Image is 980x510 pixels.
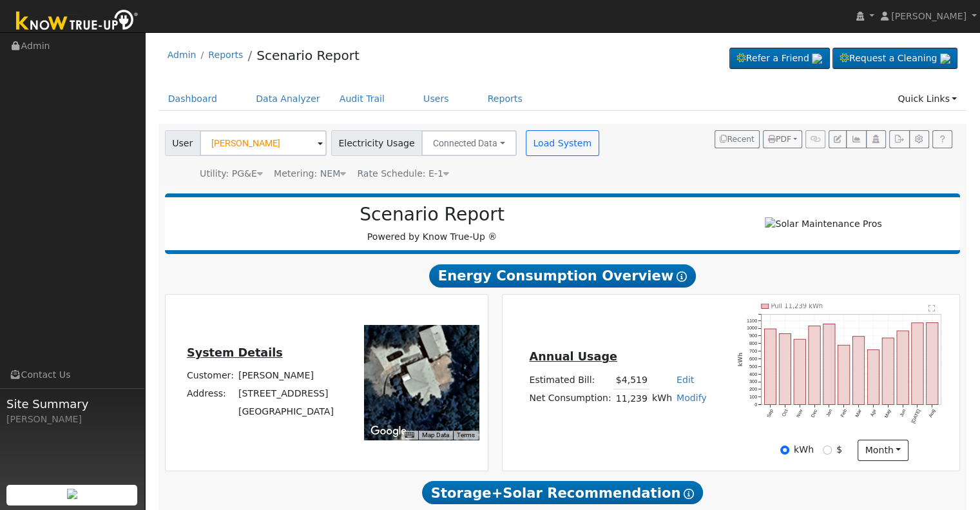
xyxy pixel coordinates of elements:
button: PDF [763,130,802,148]
text: kWh [738,353,744,367]
i: Show Help [677,271,687,282]
text: Jan [825,408,833,418]
text: Nov [795,408,804,418]
rect: onclick="" [882,338,894,404]
button: Export Interval Data [889,130,909,148]
button: Login As [866,130,886,148]
td: Estimated Bill: [527,371,613,389]
div: Utility: PG&E [200,167,263,181]
rect: onclick="" [897,331,908,405]
text: 500 [749,364,757,369]
text: 700 [749,348,757,354]
button: month [858,440,908,462]
span: User [165,130,200,156]
i: Show Help [684,489,694,499]
u: System Details [187,346,283,359]
td: 11,239 [613,389,649,408]
rect: onclick="" [927,322,938,404]
td: [GEOGRAPHIC_DATA] [236,403,336,421]
span: Alias: HE1 [357,168,449,179]
td: [STREET_ADDRESS] [236,385,336,403]
text: 800 [749,340,757,346]
text: 200 [749,386,757,392]
a: Reports [478,87,532,111]
input: $ [823,446,832,455]
a: Edit [677,375,694,385]
td: kWh [649,389,674,408]
a: Request a Cleaning [832,48,957,70]
img: Solar Maintenance Pros [765,217,881,231]
td: Customer: [184,367,236,385]
text: May [883,408,892,419]
text: 100 [749,394,757,400]
text: 0 [754,402,757,407]
text: 400 [749,371,757,377]
div: [PERSON_NAME] [6,413,138,426]
button: Load System [526,130,599,156]
img: retrieve [67,489,77,499]
text: Oct [781,408,789,417]
td: Address: [184,385,236,403]
input: kWh [780,446,789,455]
button: Settings [909,130,929,148]
text: Pull 11,239 kWh [771,302,823,309]
text: 1100 [747,318,757,324]
div: Metering: NEM [274,167,346,181]
a: Users [414,87,459,111]
text: Dec [810,408,819,418]
rect: onclick="" [779,333,791,404]
a: Reports [208,50,243,60]
rect: onclick="" [838,345,850,404]
button: Edit User [829,130,847,148]
text: Feb [840,408,848,418]
text: 900 [749,333,757,338]
h2: Scenario Report [178,204,686,226]
a: Data Analyzer [246,87,330,111]
text: Aug [928,408,937,418]
span: Storage+Solar Recommendation [422,481,703,504]
rect: onclick="" [912,323,923,405]
div: Powered by Know True-Up ® [171,204,693,244]
img: retrieve [812,54,822,64]
a: Modify [677,393,707,403]
rect: onclick="" [867,350,879,405]
td: [PERSON_NAME] [236,367,336,385]
img: retrieve [940,54,950,64]
span: Electricity Usage [331,130,422,156]
text:  [928,304,936,312]
text: 1000 [747,325,757,331]
td: $4,519 [613,371,649,389]
text: Sep [765,408,774,418]
a: Refer a Friend [729,48,830,70]
a: Open this area in Google Maps (opens a new window) [367,423,410,440]
a: Dashboard [159,87,227,111]
text: [DATE] [910,408,922,424]
button: Multi-Series Graph [846,130,866,148]
button: Keyboard shortcuts [405,431,414,440]
input: Select a User [200,130,327,156]
a: Quick Links [888,87,966,111]
button: Connected Data [421,130,517,156]
rect: onclick="" [823,324,835,405]
label: $ [836,443,842,456]
button: Recent [715,130,760,148]
rect: onclick="" [853,337,865,405]
a: Audit Trail [330,87,394,111]
td: Net Consumption: [527,389,613,408]
a: Admin [168,50,197,60]
button: Map Data [422,431,449,440]
span: Energy Consumption Overview [429,264,696,288]
u: Annual Usage [529,350,617,363]
rect: onclick="" [794,339,805,404]
rect: onclick="" [809,326,820,404]
img: Google [367,423,410,440]
text: Mar [854,408,863,418]
text: Apr [869,408,878,418]
text: 300 [749,378,757,384]
a: Scenario Report [256,48,360,63]
label: kWh [794,443,814,456]
span: Site Summary [6,395,138,413]
text: 600 [749,356,757,362]
span: PDF [768,135,791,144]
a: Terms (opens in new tab) [457,431,475,438]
